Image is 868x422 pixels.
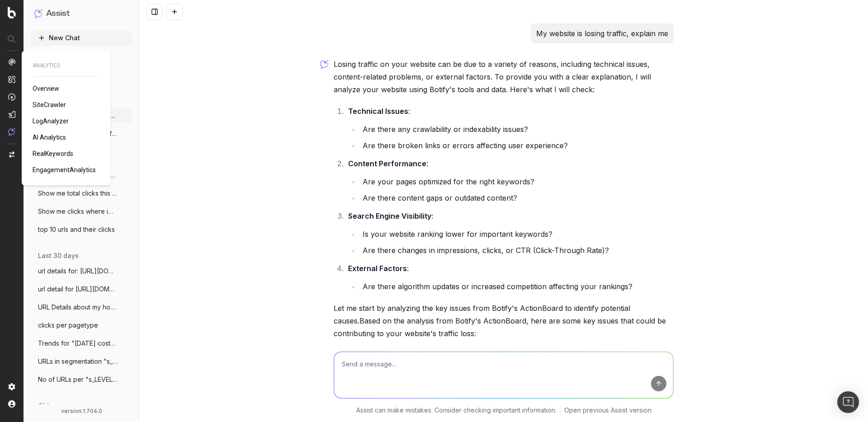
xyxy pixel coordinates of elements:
a: AI Analytics [33,133,70,142]
span: Show me clicks where impressions(metric) [38,207,118,216]
a: How to use Assist [31,49,132,63]
li: Is your website ranking lower for important keywords? [360,228,674,240]
li: : [345,157,674,204]
span: URLs in segmentation "s_LEVEL2_FOLDERS" [38,357,118,366]
span: clicks per pagetype [38,321,98,330]
button: New Chat [31,31,132,45]
img: Studio [8,111,15,118]
a: Open previous Assist version [564,406,651,415]
strong: Search Engine Visibility [348,211,431,220]
span: Show me total clicks this month [38,189,118,198]
span: URL Details about my hompage [38,303,118,312]
div: version: 1.704.0 [34,408,128,415]
span: top 10 urls and their clicks [38,225,115,234]
span: LogAnalyzer [33,117,69,125]
li: : [345,105,674,152]
button: URLs in segmentation "s_LEVEL2_FOLDERS" [31,354,132,369]
img: Botify logo [8,7,16,19]
li: Are there changes in impressions, clicks, or CTR (Click-Through Rate)? [360,244,674,257]
h1: Assist [46,7,70,20]
span: EngagementAnalytics [33,166,96,173]
div: Open Intercom Messenger [837,391,859,413]
strong: Content Performance [348,159,426,168]
button: url detail for [URL][DOMAIN_NAME][PERSON_NAME] [31,282,132,296]
img: Intelligence [8,75,15,83]
button: url details for: [URL][DOMAIN_NAME][PERSON_NAME] [31,264,132,278]
button: top 10 urls and their clicks [31,222,132,237]
p: My website is losing traffic, explain me [536,27,668,40]
li: Are there content gaps or outdated content? [360,192,674,204]
a: Overview [33,84,63,93]
span: Trends for "[DATE] costume" [38,339,118,348]
span: Overview [33,85,59,92]
li: Are there algorithm updates or increased competition affecting your rankings? [360,280,674,293]
a: EngagementAnalytics [33,165,99,174]
strong: Technical Issues [348,107,408,116]
img: Assist [8,128,15,136]
a: SiteCrawler [33,100,70,109]
button: Assist [34,7,128,20]
span: ANALYTICS [33,62,99,69]
button: URL Details about my hompage [31,300,132,314]
span: last 30 days [38,251,79,260]
a: RealKeywords [33,149,77,158]
img: Switch project [9,151,14,158]
li: : [345,210,674,257]
img: Setting [8,383,15,390]
img: Activation [8,93,15,101]
button: Trends for "[DATE] costume" [31,336,132,351]
button: No of URLs per "s_LEVEL2_FOLDERS" [31,372,132,387]
span: url details for: [URL][DOMAIN_NAME][PERSON_NAME] [38,267,118,276]
span: RealKeywords [33,150,73,157]
p: Assist can make mistakes. Consider checking important information. [356,406,557,415]
img: My account [8,400,15,408]
span: url detail for [URL][DOMAIN_NAME][PERSON_NAME] [38,285,118,294]
li: Are there any crawlability or indexability issues? [360,123,674,136]
li: Are there broken links or errors affecting user experience? [360,139,674,152]
img: Analytics [8,58,15,66]
p: Losing traffic on your website can be due to a variety of reasons, including technical issues, co... [334,58,674,96]
img: Assist [34,9,42,18]
span: older [38,401,55,410]
span: No of URLs per "s_LEVEL2_FOLDERS" [38,375,118,384]
li: : [345,262,674,293]
li: Are your pages optimized for the right keywords? [360,175,674,188]
p: Let me start by analyzing the key issues from Botify's ActionBoard to identify potential causes.B... [334,302,674,340]
button: Show me clicks where impressions(metric) [31,204,132,219]
strong: External Factors [348,264,407,273]
button: clicks per pagetype [31,318,132,333]
a: LogAnalyzer [33,117,72,126]
button: Show me total clicks this month [31,186,132,201]
span: SiteCrawler [33,101,66,108]
img: Botify assist logo [320,60,329,69]
span: AI Analytics [33,134,66,141]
